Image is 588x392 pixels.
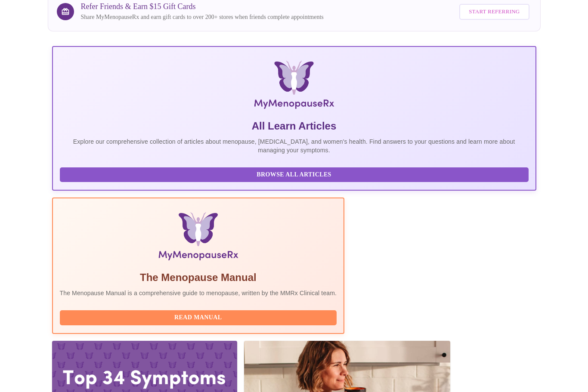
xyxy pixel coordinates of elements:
[68,312,328,323] span: Read Manual
[60,313,339,321] a: Read Manual
[60,271,337,284] h5: The Menopause Manual
[459,4,529,20] button: Start Referring
[81,2,324,11] h3: Refer Friends & Earn $15 Gift Cards
[60,310,337,325] button: Read Manual
[60,137,529,154] p: Explore our comprehensive collection of articles about menopause, [MEDICAL_DATA], and women's hea...
[60,289,337,297] p: The Menopause Manual is a comprehensive guide to menopause, written by the MMRx Clinical team.
[68,170,520,180] span: Browse All Articles
[60,119,529,133] h5: All Learn Articles
[469,7,520,17] span: Start Referring
[132,61,455,112] img: MyMenopauseRx Logo
[60,170,531,177] a: Browse All Articles
[81,13,324,22] p: Share MyMenopauseRx and earn gift cards to over 200+ stores when friends complete appointments
[104,212,293,264] img: Menopause Manual
[60,167,529,182] button: Browse All Articles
